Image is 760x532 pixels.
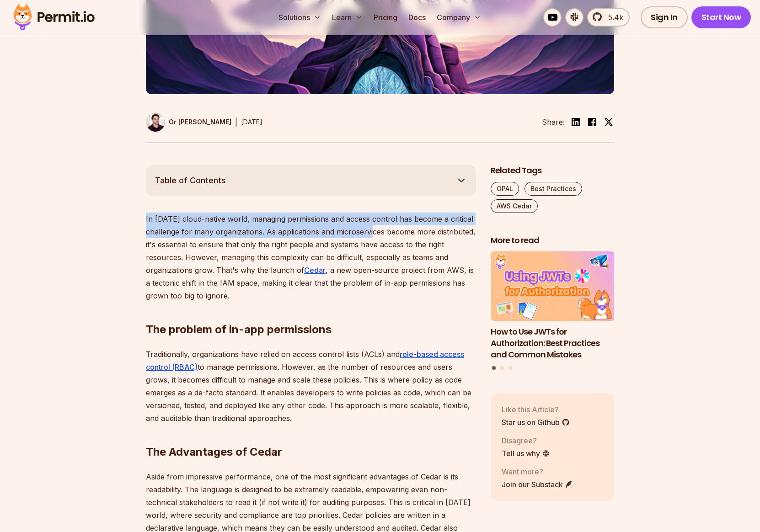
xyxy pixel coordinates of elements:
[604,117,613,127] img: twitter
[491,165,614,176] h2: Related Tags
[641,6,688,28] a: Sign In
[691,6,751,28] a: Start Now
[491,326,614,360] h3: How to Use JWTs for Authorization: Best Practices and Common Mistakes
[241,118,262,126] time: [DATE]
[328,8,366,27] button: Learn
[304,266,326,275] a: Cedar
[146,350,464,372] a: role-based access control (RBAC)
[525,182,582,196] a: Best Practices
[146,165,476,196] button: Table of Contents
[570,117,581,128] img: linkedin
[491,251,614,360] a: How to Use JWTs for Authorization: Best Practices and Common MistakesHow to Use JWTs for Authoriz...
[502,404,570,415] p: Like this Article?
[491,182,519,196] a: OPAL
[275,8,325,27] button: Solutions
[508,366,512,370] button: Go to slide 3
[370,8,401,27] a: Pricing
[502,466,573,477] p: Want more?
[491,199,538,213] a: AWS Cedar
[502,417,570,428] a: Star us on Github
[491,251,614,321] img: How to Use JWTs for Authorization: Best Practices and Common Mistakes
[146,348,476,425] p: Traditionally, organizations have relied on access control lists (ACLs) and to manage permissions...
[405,8,429,27] a: Docs
[587,8,630,27] a: 5.4k
[587,117,598,128] img: facebook
[155,174,226,187] span: Table of Contents
[491,251,614,371] div: Posts
[169,117,231,127] p: Or [PERSON_NAME]
[491,251,614,360] li: 1 of 3
[603,12,623,23] span: 5.4k
[433,8,485,27] button: Company
[146,286,476,337] h2: The problem of in-app permissions
[502,435,550,446] p: Disagree?
[502,479,573,490] a: Join our Substack
[500,366,504,370] button: Go to slide 2
[146,112,165,132] img: Or Weis
[542,117,565,128] li: Share:
[491,235,614,246] h2: More to read
[502,448,550,459] a: Tell us why
[235,117,237,128] div: |
[146,213,476,302] p: In [DATE] cloud-native world, managing permissions and access control has become a critical chall...
[9,2,99,33] img: Permit logo
[146,408,476,459] h2: The Advantages of Cedar
[492,366,496,370] button: Go to slide 1
[146,112,231,132] a: Or [PERSON_NAME]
